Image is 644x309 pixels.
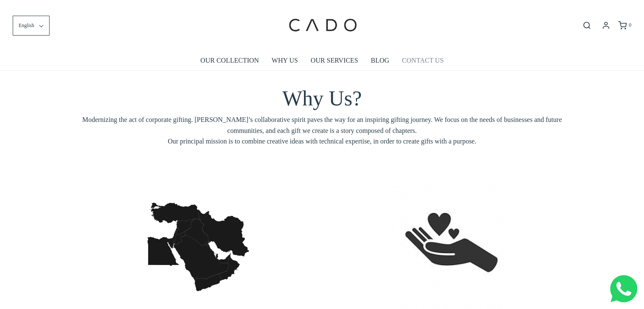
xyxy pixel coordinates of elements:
span: Why Us? [282,86,362,110]
img: Whatsapp [610,275,637,302]
span: English [19,22,34,30]
span: Modernizing the act of corporate gifting. [PERSON_NAME]’s collaborative spirit paves the way for ... [81,114,564,147]
a: BLOG [371,51,390,70]
a: OUR SERVICES [311,51,358,70]
a: 0 [617,21,631,30]
span: Company name [241,36,283,42]
a: OUR COLLECTION [200,51,259,70]
span: Last name [241,1,269,8]
a: CONTACT US [402,51,443,70]
span: 0 [629,22,631,28]
button: English [13,16,50,36]
button: Open search bar [579,21,594,30]
img: cadogifting [286,6,358,44]
span: Number of gifts [241,70,282,77]
a: WHY US [272,51,298,70]
img: screenshot-20220704-at-063057-1657197187002_1200x.png [382,183,509,309]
